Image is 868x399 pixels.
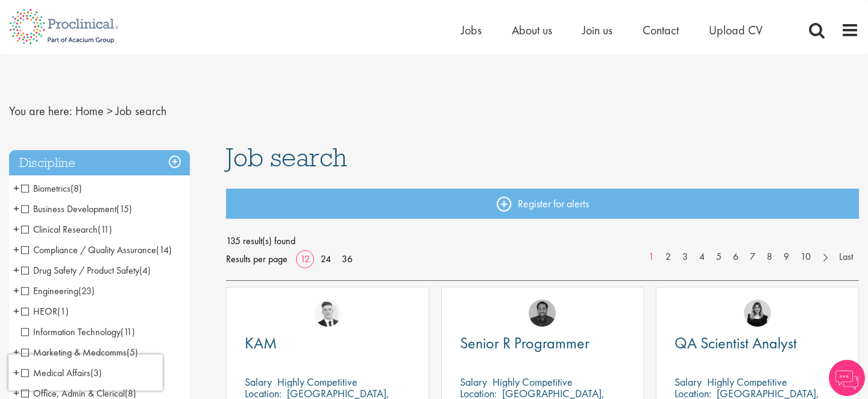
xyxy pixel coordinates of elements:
span: Drug Safety / Product Safety [21,264,151,277]
span: (23) [78,284,95,297]
span: You are here: [9,103,72,119]
span: Biometrics [21,182,71,195]
a: 8 [761,250,778,264]
a: 3 [676,250,694,264]
span: Information Technology [21,325,121,338]
img: Nicolas Daniel [314,300,341,327]
span: Senior R Programmer [460,333,590,353]
img: Chatbot [829,360,865,396]
span: QA Scientist Analyst [675,333,797,353]
span: Marketing & Medcomms [21,346,138,359]
a: Last [833,250,859,264]
a: Jobs [461,22,482,38]
a: Upload CV [709,22,763,38]
a: breadcrumb link [75,103,104,119]
span: + [13,302,19,320]
span: (5) [127,346,138,359]
a: 12 [296,253,314,265]
h3: Discipline [9,150,190,176]
span: (15) [116,203,132,215]
a: 5 [710,250,728,264]
span: (11) [98,223,112,236]
span: Salary [460,375,487,389]
span: + [13,261,19,279]
span: Marketing & Medcomms [21,346,127,359]
span: + [13,199,19,218]
span: KAM [245,333,277,353]
span: + [13,240,19,259]
span: + [13,343,19,361]
a: QA Scientist Analyst [675,336,840,351]
span: HEOR [21,305,57,318]
a: Contact [643,22,679,38]
span: Compliance / Quality Assurance [21,243,172,256]
span: (1) [57,305,69,318]
iframe: reCAPTCHA [8,354,163,391]
a: 7 [744,250,761,264]
span: (14) [156,243,172,256]
span: Compliance / Quality Assurance [21,243,156,256]
a: About us [512,22,552,38]
a: Join us [582,22,612,38]
span: (4) [139,264,151,277]
a: 36 [338,253,357,265]
a: 1 [643,250,660,264]
img: Molly Colclough [744,300,771,327]
span: Drug Safety / Product Safety [21,264,139,277]
span: Engineering [21,284,95,297]
a: KAM [245,336,410,351]
a: 4 [693,250,711,264]
span: Results per page [226,250,288,268]
p: Highly Competitive [277,375,357,389]
p: Highly Competitive [492,375,573,389]
a: 24 [316,253,335,265]
span: HEOR [21,305,69,318]
img: Mike Raletz [529,300,556,327]
span: Salary [675,375,702,389]
span: Salary [245,375,272,389]
span: Clinical Research [21,223,112,236]
a: Senior R Programmer [460,336,626,351]
span: Clinical Research [21,223,98,236]
a: 10 [794,250,817,264]
span: Biometrics [21,182,82,195]
span: + [13,179,19,197]
p: Highly Competitive [707,375,787,389]
span: Business Development [21,203,116,215]
a: Register for alerts [226,189,859,219]
a: 6 [727,250,744,264]
span: 135 result(s) found [226,232,859,250]
a: 2 [659,250,677,264]
span: Job search [226,141,347,174]
span: Information Technology [21,325,135,338]
span: + [13,220,19,238]
span: Business Development [21,203,132,215]
span: (8) [71,182,82,195]
span: > [107,103,113,119]
span: Job search [116,103,166,119]
span: + [13,281,19,300]
a: 9 [778,250,795,264]
span: Engineering [21,284,78,297]
span: (11) [121,325,135,338]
